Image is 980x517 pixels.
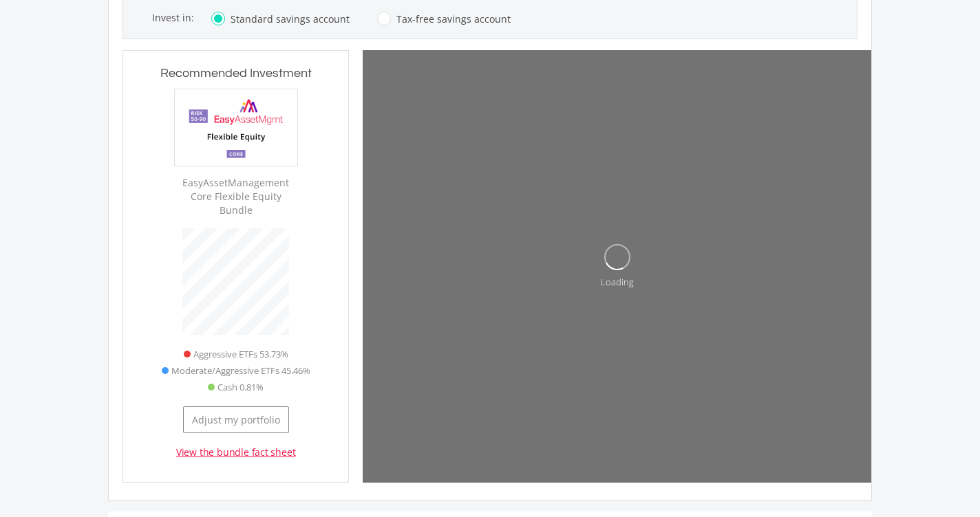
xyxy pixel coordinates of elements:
[377,10,511,27] label: Tax-free savings account
[604,244,630,270] img: oval.svg
[217,379,264,395] span: Cash 0.81%
[152,10,856,27] div: Invest in:
[211,10,350,27] label: Standard savings account
[175,89,297,165] img: EMPBundle_CEquity.png
[176,445,296,459] a: View the bundle fact sheet
[193,346,288,362] span: Aggressive ETFs 53.73%
[174,176,298,217] div: EasyAssetManagement Core Flexible Equity Bundle
[183,406,289,433] button: Adjust my portfolio
[136,64,335,83] h3: Recommended Investment
[171,362,310,379] span: Moderate/Aggressive ETFs 45.46%
[601,276,634,289] div: Loading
